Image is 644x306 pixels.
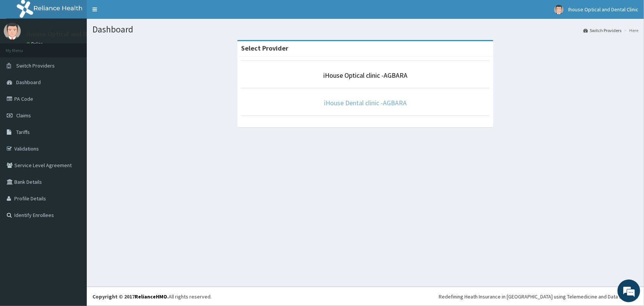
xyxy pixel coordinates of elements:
[622,27,638,34] li: Here
[324,98,407,107] a: iHouse Dental clinic -AGBARA
[16,112,31,119] span: Claims
[554,5,564,14] img: User Image
[92,293,169,300] strong: Copyright © 2017 .
[87,287,644,306] footer: All rights reserved.
[583,27,621,34] a: Switch Providers
[16,79,41,86] span: Dashboard
[439,293,638,300] div: Redefining Heath Insurance in [GEOGRAPHIC_DATA] using Telemedicine and Data Science!
[241,44,288,52] strong: Select Provider
[568,6,638,13] span: Ihouse Optical and Dental Clinic
[323,71,407,80] a: iHouse Optical clinic -AGBARA
[16,129,30,135] span: Tariffs
[4,23,21,40] img: User Image
[92,25,638,34] h1: Dashboard
[26,41,45,46] a: Online
[16,62,55,69] span: Switch Providers
[26,31,120,37] p: Ihouse Optical and Dental Clinic
[135,293,167,300] a: RelianceHMO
